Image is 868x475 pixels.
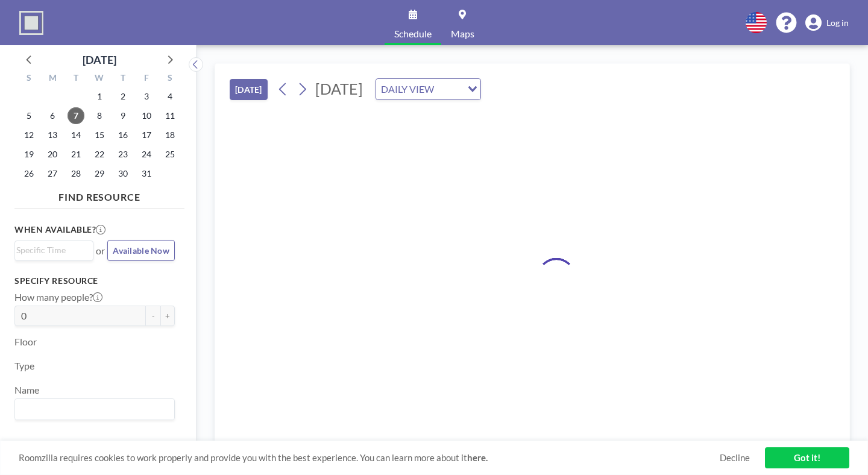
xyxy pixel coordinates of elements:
[14,336,37,348] label: Floor
[16,244,86,257] input: Search for option
[20,146,37,163] span: Sunday, October 19, 2025
[68,146,84,163] span: Tuesday, October 21, 2025
[826,17,849,28] span: Log in
[115,146,131,163] span: Thursday, October 23, 2025
[394,29,432,39] span: Schedule
[765,447,849,468] a: Got it!
[134,71,158,87] div: F
[14,275,175,286] h3: Specify resource
[44,146,61,163] span: Monday, October 20, 2025
[19,452,720,464] span: Roomzilla requires cookies to work properly and provide you with the best experience. You can lea...
[88,71,112,87] div: W
[138,88,155,105] span: Friday, October 3, 2025
[14,360,34,372] label: Type
[115,88,131,105] span: Thursday, October 2, 2025
[20,127,37,143] span: Sunday, October 12, 2025
[451,29,474,39] span: Maps
[138,165,155,182] span: Friday, October 31, 2025
[44,127,61,143] span: Monday, October 13, 2025
[17,71,41,87] div: S
[113,245,169,256] span: Available Now
[115,127,131,143] span: Thursday, October 16, 2025
[19,11,43,35] img: organization-logo
[138,146,155,163] span: Friday, October 24, 2025
[438,81,461,97] input: Search for option
[41,71,64,87] div: M
[91,146,108,163] span: Wednesday, October 22, 2025
[376,79,480,99] div: Search for option
[158,71,181,87] div: S
[138,107,155,124] span: Friday, October 10, 2025
[467,452,488,463] a: here.
[111,71,134,87] div: T
[379,81,436,97] span: DAILY VIEW
[16,401,168,417] input: Search for option
[64,71,88,87] div: T
[315,80,363,98] span: [DATE]
[20,165,37,182] span: Sunday, October 26, 2025
[20,107,37,124] span: Sunday, October 5, 2025
[160,306,175,326] button: +
[115,165,131,182] span: Thursday, October 30, 2025
[720,452,750,464] a: Decline
[44,107,61,124] span: Monday, October 6, 2025
[162,88,178,105] span: Saturday, October 4, 2025
[91,107,108,124] span: Wednesday, October 8, 2025
[162,127,178,143] span: Saturday, October 18, 2025
[115,107,131,124] span: Thursday, October 9, 2025
[138,127,155,143] span: Friday, October 17, 2025
[162,107,178,124] span: Saturday, October 11, 2025
[68,107,84,124] span: Tuesday, October 7, 2025
[83,51,116,68] div: [DATE]
[91,127,108,143] span: Wednesday, October 15, 2025
[44,165,61,182] span: Monday, October 27, 2025
[805,14,849,31] a: Log in
[14,291,102,303] label: How many people?
[68,165,84,182] span: Tuesday, October 28, 2025
[14,186,184,203] h4: FIND RESOURCE
[162,146,178,163] span: Saturday, October 25, 2025
[91,165,108,182] span: Wednesday, October 29, 2025
[107,240,175,261] button: Available Now
[15,399,174,420] div: Search for option
[14,384,39,396] label: Name
[15,241,93,259] div: Search for option
[96,245,105,257] span: or
[146,306,160,326] button: -
[68,127,84,143] span: Tuesday, October 14, 2025
[91,88,108,105] span: Wednesday, October 1, 2025
[230,79,268,100] button: [DATE]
